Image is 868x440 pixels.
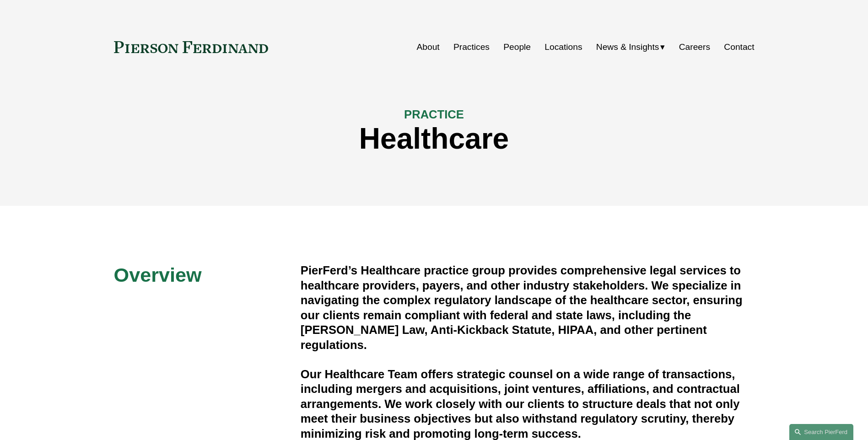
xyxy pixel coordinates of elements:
[679,38,710,56] a: Careers
[503,38,531,56] a: People
[789,424,853,440] a: Search this site
[301,263,755,352] h4: PierFerd’s Healthcare practice group provides comprehensive legal services to healthcare provider...
[453,38,490,56] a: Practices
[596,39,659,55] span: News & Insights
[417,38,440,56] a: About
[724,38,754,56] a: Contact
[404,108,464,121] span: PRACTICE
[596,38,665,56] a: folder dropdown
[114,122,755,156] h1: Healthcare
[545,38,582,56] a: Locations
[114,264,202,286] span: Overview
